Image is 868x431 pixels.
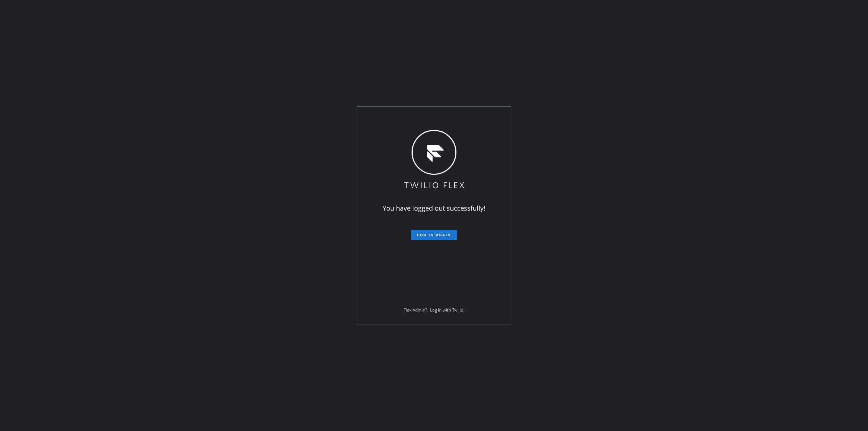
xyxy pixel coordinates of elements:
a: Log in with Twilio. [430,307,464,313]
span: Log in again [417,232,451,237]
span: Flex Admin? [404,307,427,313]
span: You have logged out successfully! [383,204,485,212]
button: Log in again [411,230,457,240]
